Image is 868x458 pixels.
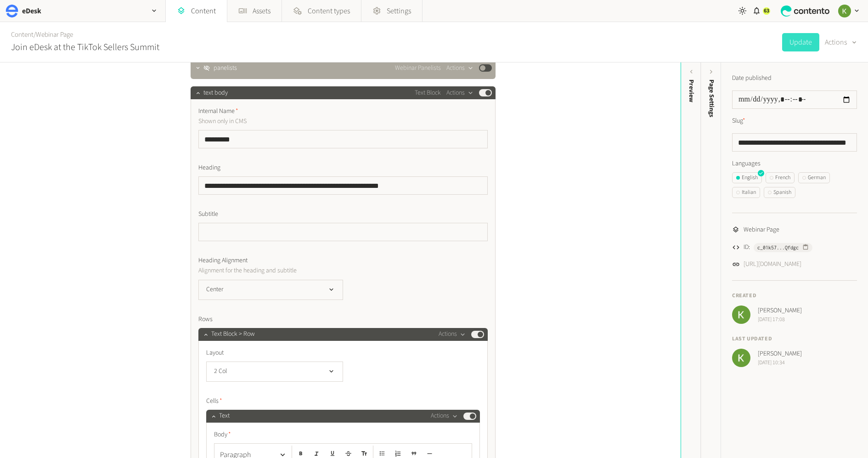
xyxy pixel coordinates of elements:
[206,348,224,358] span: Layout
[415,88,441,98] span: Text Block
[802,174,826,182] div: German
[736,188,756,197] div: Italian
[446,87,473,98] button: Actions
[439,329,466,340] button: Actions
[198,163,220,173] span: Heading
[308,6,350,17] span: Content types
[22,6,41,17] h2: eDesk
[446,62,473,74] button: Actions
[825,33,857,51] button: Actions
[732,349,750,367] img: Keelin Terry
[758,349,802,359] span: [PERSON_NAME]
[838,5,851,17] img: Keelin Terry
[203,88,228,98] span: text body
[744,243,750,252] span: ID:
[431,411,458,422] button: Actions
[707,79,716,117] span: Page Settings
[732,187,760,198] button: Italian
[11,30,34,40] a: Content
[198,315,213,324] span: Rows
[214,430,231,440] span: Body
[744,225,779,235] span: Webinar Page
[395,63,441,73] span: Webinar Panelists
[744,260,801,269] a: [URL][DOMAIN_NAME]
[798,172,830,183] button: German
[768,188,791,197] div: Spanish
[198,266,407,276] p: Alignment for the heading and subtitle
[11,40,159,54] h2: Join eDesk at the TikTok Sellers Summit
[758,306,802,316] span: [PERSON_NAME]
[758,359,802,367] span: [DATE] 10:34
[198,209,218,219] span: Subtitle
[34,30,36,40] span: /
[732,305,750,324] img: Keelin Terry
[732,159,857,169] label: Languages
[198,256,248,266] span: Heading Alignment
[770,174,790,182] div: French
[732,116,745,126] label: Slug
[732,335,857,343] h4: Last updated
[687,79,696,102] div: Preview
[214,63,237,73] span: panelists
[757,243,799,252] span: c_01k57...Qfdgc
[758,316,802,324] span: [DATE] 17:08
[764,7,769,15] span: 63
[206,396,222,406] span: Cells
[198,107,238,116] span: Internal Name
[766,172,795,183] button: French
[6,5,18,17] img: eDesk
[206,362,343,382] button: 2 Col
[198,116,407,126] p: Shown only in CMS
[764,187,795,198] button: Spanish
[754,243,812,252] button: c_01k57...Qfdgc
[782,33,819,51] button: Update
[219,411,230,421] span: Text
[36,30,73,40] a: Webinar Page
[198,280,343,300] button: Center
[732,74,772,83] label: Date published
[732,292,857,300] h4: Created
[387,6,411,17] span: Settings
[732,172,762,183] button: English
[211,329,255,339] span: Text Block > Row
[736,174,758,182] div: English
